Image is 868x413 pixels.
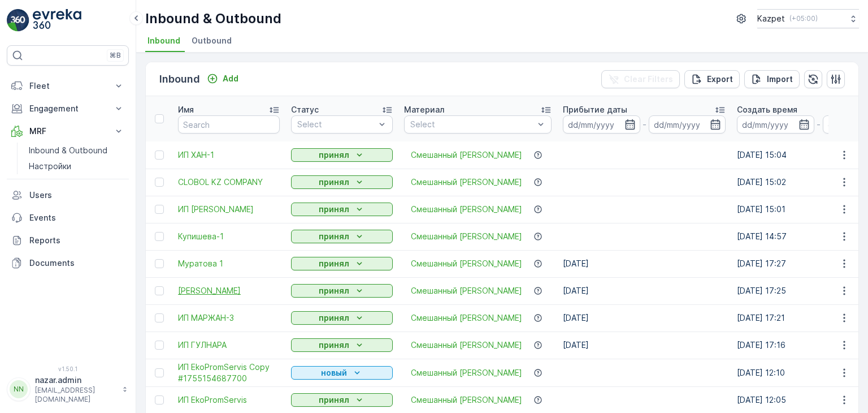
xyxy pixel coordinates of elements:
p: ⌘B [110,51,121,60]
a: Documents [7,252,129,274]
span: Смешанный [PERSON_NAME] [411,204,522,215]
p: принял [319,231,349,242]
a: Муратова [178,285,280,296]
p: Engagement [29,103,106,114]
p: Users [29,190,124,201]
a: Смешанный ПЭТ [411,394,522,406]
a: Смешанный ПЭТ [411,177,522,188]
div: Toggle Row Selected [155,368,164,377]
p: - [817,118,821,131]
a: Смешанный ПЭТ [411,367,522,378]
td: [DATE] [557,250,731,277]
td: [DATE] [557,304,731,332]
p: принял [319,149,349,161]
p: Clear Filters [624,74,673,85]
img: logo [7,9,29,32]
a: Reports [7,229,129,252]
span: ИП EkoPromServis [178,394,280,406]
td: [DATE] [557,277,731,304]
p: Fleet [29,80,106,92]
a: Муратова 1 [178,258,280,269]
button: принял [291,311,393,325]
div: Toggle Row Selected [155,313,164,322]
button: принял [291,230,393,243]
a: Events [7,206,129,229]
p: Events [29,212,124,223]
input: Search [178,115,280,134]
span: Смешанный [PERSON_NAME] [411,177,522,188]
button: MRF [7,120,129,143]
p: Select [297,119,375,130]
div: NN [10,380,28,398]
div: Toggle Row Selected [155,395,164,405]
span: Смешанный [PERSON_NAME] [411,394,522,406]
span: Inbound [147,35,180,46]
span: Смешанный [PERSON_NAME] [411,312,522,324]
a: Смешанный ПЭТ [411,339,522,351]
p: Прибытие даты [563,104,627,115]
input: dd/mm/yyyy [563,115,640,134]
button: принял [291,393,393,407]
span: Outbound [192,35,232,46]
p: - [643,118,646,131]
button: Import [744,70,800,88]
p: принял [319,285,349,296]
p: [EMAIL_ADDRESS][DOMAIN_NAME] [35,386,116,404]
button: принял [291,257,393,270]
a: ИП ХАН-1 [178,149,280,161]
a: Смешанный ПЭТ [411,231,522,242]
button: принял [291,175,393,189]
button: принял [291,148,393,162]
div: Toggle Row Selected [155,150,164,160]
div: Toggle Row Selected [155,178,164,187]
span: Смешанный [PERSON_NAME] [411,149,522,161]
span: ИП [PERSON_NAME] [178,204,280,215]
a: Inbound & Outbound [24,143,129,158]
a: CLOBOL KZ COMPANY [178,177,280,188]
a: Купишева-1 [178,231,280,242]
td: [DATE] [557,332,731,359]
a: ИП МАРЖАН-3 [178,312,280,324]
p: Add [223,73,238,84]
span: Смешанный [PERSON_NAME] [411,285,522,296]
div: Toggle Row Selected [155,205,164,214]
button: Export [684,70,740,88]
p: принял [319,339,349,351]
button: Engagement [7,97,129,120]
p: MRF [29,126,106,137]
p: Inbound & Outbound [145,10,281,28]
p: Kazpet [757,13,785,24]
button: принял [291,284,393,298]
button: Clear Filters [601,70,680,88]
img: logo_light-DOdMpM7g.png [33,9,81,32]
p: принял [319,258,349,269]
a: ИП EkoPromServis Copy #1755154687700 [178,362,280,384]
p: Материал [404,104,444,115]
a: ИП ГУЛНАРА [178,339,280,351]
span: Смешанный [PERSON_NAME] [411,231,522,242]
div: Toggle Row Selected [155,232,164,241]
span: Смешанный [PERSON_NAME] [411,339,522,351]
p: новый [321,367,347,378]
button: новый [291,366,393,380]
div: Toggle Row Selected [155,341,164,350]
p: Select [410,119,534,130]
p: Reports [29,235,124,246]
div: Toggle Row Selected [155,286,164,295]
span: [PERSON_NAME] [178,285,280,296]
p: Имя [178,104,194,115]
button: принял [291,203,393,216]
p: ( +05:00 ) [789,14,818,23]
p: Статус [291,104,319,115]
input: dd/mm/yyyy [649,115,726,134]
p: Import [767,74,793,85]
p: Export [707,74,733,85]
p: Inbound [159,71,200,87]
input: dd/mm/yyyy [737,115,814,134]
